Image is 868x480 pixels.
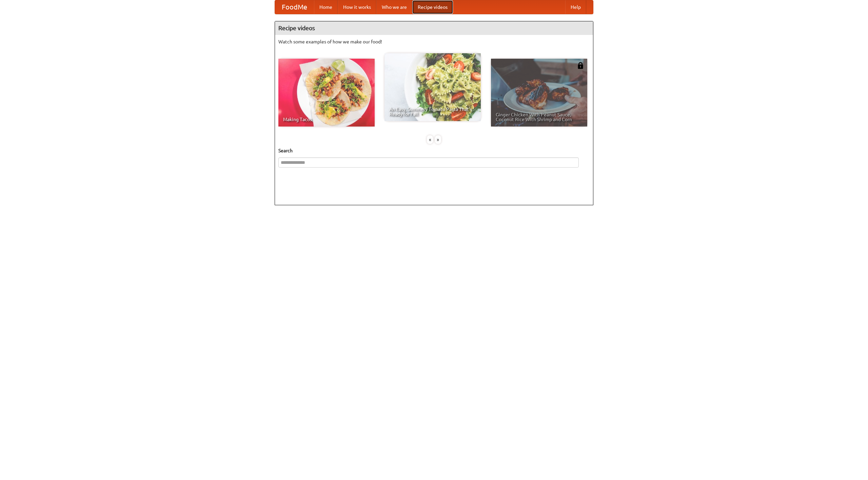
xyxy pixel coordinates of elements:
a: Who we are [376,0,412,14]
img: 483408.png [577,62,584,69]
h4: Recipe videos [275,21,593,35]
a: Recipe videos [412,0,453,14]
span: An Easy, Summery Tomato Pasta That's Ready for Fall [389,107,476,116]
a: FoodMe [275,0,314,14]
a: Help [565,0,586,14]
div: » [435,135,441,144]
a: Making Tacos [278,59,375,127]
p: Watch some examples of how we make our food! [278,38,590,45]
a: Home [314,0,338,14]
a: How it works [338,0,376,14]
div: « [427,135,433,144]
a: An Easy, Summery Tomato Pasta That's Ready for Fall [384,53,481,121]
h5: Search [278,147,590,154]
span: Making Tacos [283,117,370,122]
